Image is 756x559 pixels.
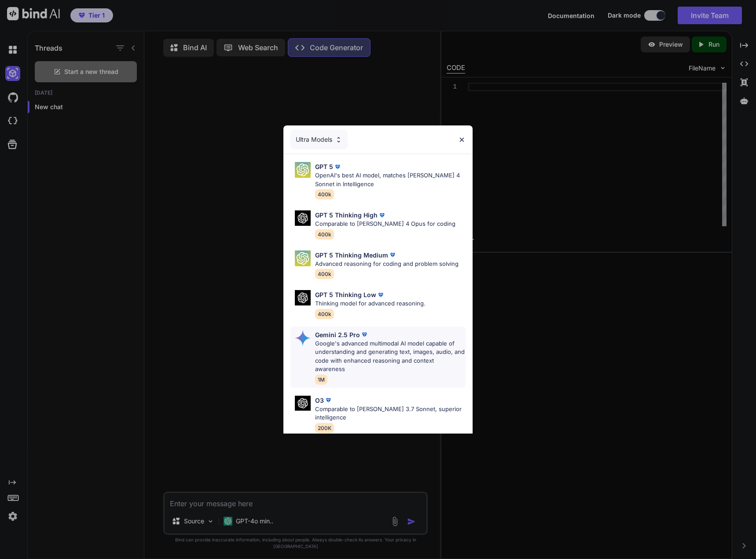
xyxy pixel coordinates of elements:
[315,189,334,199] span: 400k
[290,130,348,149] div: Ultra Models
[315,210,378,220] p: GPT 5 Thinking High
[315,299,426,308] p: Thinking model for advanced reasoning.
[315,269,334,279] span: 400k
[315,309,334,319] span: 400k
[376,291,385,299] img: premium
[360,330,369,339] img: premium
[315,396,324,405] p: O3
[315,405,466,422] p: Comparable to [PERSON_NAME] 3.7 Sonnet, superior intelligence
[295,290,311,305] img: Pick Models
[295,162,311,178] img: Pick Models
[378,211,386,220] img: premium
[315,290,376,299] p: GPT 5 Thinking Low
[315,339,466,374] p: Google's advanced multimodal AI model capable of understanding and generating text, images, audio...
[315,220,455,228] p: Comparable to [PERSON_NAME] 4 Opus for coding
[458,136,466,143] img: close
[324,396,333,405] img: premium
[315,250,388,260] p: GPT 5 Thinking Medium
[315,229,334,239] span: 400k
[295,210,311,226] img: Pick Models
[315,260,459,268] p: Advanced reasoning for coding and problem solving
[315,162,333,171] p: GPT 5
[335,136,342,143] img: Pick Models
[315,171,466,188] p: OpenAI's best AI model, matches [PERSON_NAME] 4 Sonnet in Intelligence
[295,250,311,266] img: Pick Models
[333,162,342,171] img: premium
[315,423,334,433] span: 200K
[295,396,311,411] img: Pick Models
[315,330,360,339] p: Gemini 2.5 Pro
[388,250,397,259] img: premium
[295,330,311,346] img: Pick Models
[315,375,327,385] span: 1M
